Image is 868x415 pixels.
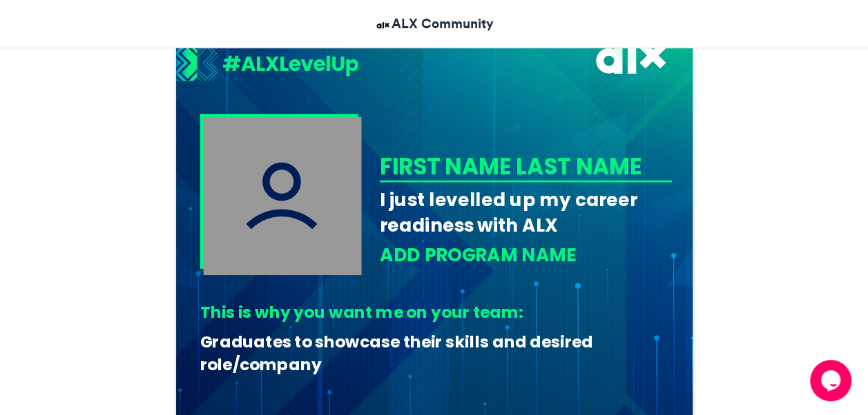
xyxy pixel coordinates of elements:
div: ADD PROGRAM NAME [379,242,671,267]
img: user_filled.png [203,117,361,274]
div: Graduates to showcase their skills and desired role/company [200,330,661,376]
iframe: chat widget [810,360,854,401]
div: FIRST NAME LAST NAME [379,150,666,182]
img: ALX Community [374,17,392,34]
a: ALX Community [374,14,494,34]
div: This is why you want me on your team: [200,301,661,323]
div: I just levelled up my career readiness with ALX [379,187,671,237]
img: 1721821317.056-e66095c2f9b7be57613cf5c749b4708f54720bc2.png [176,41,358,85]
